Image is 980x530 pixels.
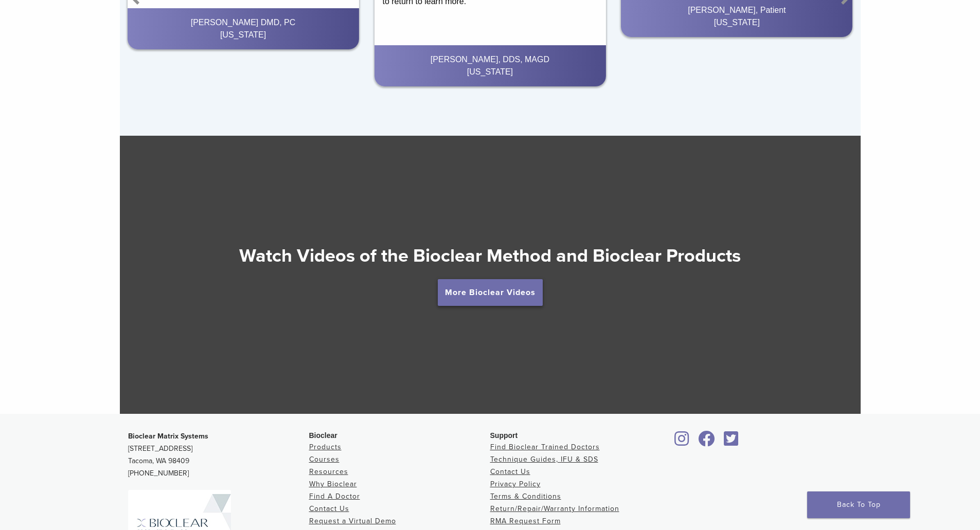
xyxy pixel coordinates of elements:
a: Contact Us [490,467,530,476]
a: Bioclear [695,437,719,447]
a: Bioclear [671,437,693,447]
div: [PERSON_NAME], Patient [629,4,844,16]
a: Resources [309,467,348,476]
a: RMA Request Form [490,517,561,525]
a: Return/Repair/Warranty Information [490,504,619,513]
strong: Bioclear Matrix Systems [128,432,208,441]
div: [PERSON_NAME] DMD, PC [136,16,351,29]
span: Support [490,431,518,440]
a: Technique Guides, IFU & SDS [490,455,598,464]
a: Request a Virtual Demo [309,517,396,525]
a: Contact Us [309,504,349,513]
div: [PERSON_NAME], DDS, MAGD [382,53,597,66]
p: [STREET_ADDRESS] Tacoma, WA 98409 [PHONE_NUMBER] [128,430,309,480]
div: [US_STATE] [382,66,597,78]
div: [US_STATE] [629,16,844,29]
a: Terms & Conditions [490,492,561,501]
a: Back To Top [807,491,910,518]
a: Courses [309,455,340,464]
a: Products [309,443,342,451]
a: Find Bioclear Trained Doctors [490,443,600,451]
a: More Bioclear Videos [438,279,543,306]
a: Bioclear [721,437,742,447]
div: [US_STATE] [136,29,351,41]
span: Bioclear [309,431,337,440]
a: Privacy Policy [490,480,541,488]
a: Why Bioclear [309,480,357,488]
a: Find A Doctor [309,492,360,501]
h2: Watch Videos of the Bioclear Method and Bioclear Products [120,244,861,268]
